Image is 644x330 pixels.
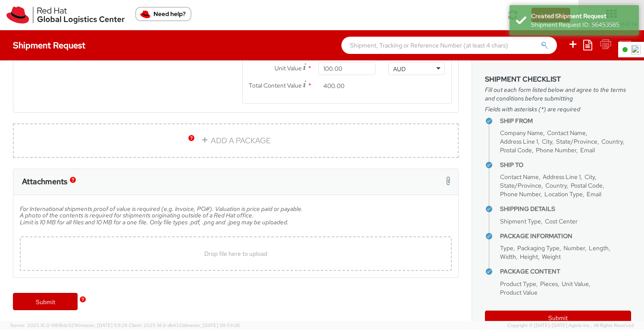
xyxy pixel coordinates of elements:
[13,293,78,310] a: Submit
[587,190,601,198] span: Email
[485,105,631,113] span: Fields with asterisks (*) are required
[563,244,585,252] span: Number
[500,253,516,261] span: Width
[500,162,631,168] h4: Ship To
[500,268,631,275] h4: Package Content
[129,322,240,328] span: Client: 2025.14.0-db4321d
[6,6,125,24] img: rh-logistics-00dfa346123c4ec078e1.svg
[500,173,539,181] span: Contact Name
[500,244,513,252] span: Type
[500,118,631,124] h4: Ship From
[520,253,538,261] span: Height
[543,173,581,181] span: Address Line 1
[485,75,631,83] h3: Shipment Checklist
[80,322,128,328] span: master, [DATE] 11:11:28
[571,182,603,189] span: Postal Code
[204,250,267,258] span: Drop file here to upload
[13,123,459,158] a: ADD A PACKAGE
[545,217,578,225] span: Cost Center
[517,244,560,252] span: Packaging Type
[542,138,552,145] span: City
[500,206,631,212] h4: Shipping Details
[531,12,632,20] div: Created Shipment Request
[135,7,191,21] button: Need help?
[500,289,538,296] span: Product Value
[500,146,532,154] span: Postal Code
[589,244,609,252] span: Length
[545,182,567,189] span: Country
[536,146,576,154] span: Phone Number
[500,217,541,225] span: Shipment Type
[249,82,302,89] span: Total Content Value
[507,322,634,329] span: Copyright © [DATE]-[DATE] Agistix Inc., All Rights Reserved
[500,182,541,189] span: State/Province
[485,85,631,103] span: Fill out each form listed below and agree to the terms and conditions before submitting
[500,280,536,288] span: Product Type
[186,322,240,328] span: master, [DATE] 09:59:06
[500,233,631,239] h4: Package Information
[485,311,631,325] button: Submit
[500,190,541,198] span: Phone Number
[20,206,452,232] h5: For International shipments proof of value is required (e.g. Invoice, PO#). Valuation is price pa...
[556,138,597,145] span: State/Province
[547,129,586,137] span: Contact Name
[341,37,557,54] input: Shipment, Tracking or Reference Number (at least 4 chars)
[562,280,589,288] span: Unit Value
[540,280,558,288] span: Pieces
[22,177,67,186] h3: Attachments
[585,173,595,181] span: City
[500,138,538,145] span: Address Line 1
[544,190,583,198] span: Location Type
[13,41,85,50] h4: Shipment Request
[393,65,406,73] div: AUD
[500,129,543,137] span: Company Name
[531,20,632,29] div: Shipment Request ID: 56453585
[10,322,128,328] span: Server: 2025.16.0-91816dc9296
[601,138,623,145] span: Country
[580,146,595,154] span: Email
[542,253,561,261] span: Weight
[275,64,302,72] span: Unit Value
